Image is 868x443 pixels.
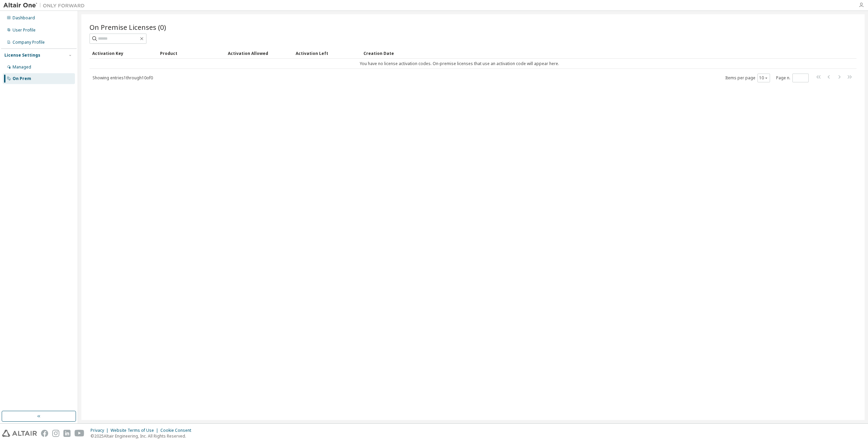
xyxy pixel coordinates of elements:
img: linkedin.svg [63,430,71,437]
div: Privacy [91,428,111,433]
span: On Premise Licenses (0) [90,22,166,32]
div: License Settings [4,53,40,58]
div: Dashboard [13,15,35,21]
div: Creation Date [363,48,827,59]
div: On Prem [13,76,31,81]
div: Product [160,48,222,59]
span: Showing entries 1 through 10 of 0 [93,75,153,81]
button: 10 [759,75,768,81]
div: Managed [13,64,31,70]
div: Website Terms of Use [111,428,160,433]
div: Cookie Consent [160,428,195,433]
p: © 2025 Altair Engineering, Inc. All Rights Reserved. [91,433,195,439]
div: Activation Key [92,48,155,59]
span: Items per page [725,74,770,82]
img: altair_logo.svg [2,430,37,437]
div: Company Profile [13,40,45,45]
img: Altair One [3,2,88,9]
img: youtube.svg [75,430,84,437]
img: instagram.svg [52,430,59,437]
div: User Profile [13,27,36,33]
td: You have no license activation codes. On-premise licenses that use an activation code will appear... [90,59,829,69]
span: Page n. [776,74,809,82]
img: facebook.svg [41,430,48,437]
div: Activation Left [296,48,358,59]
div: Activation Allowed [228,48,290,59]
